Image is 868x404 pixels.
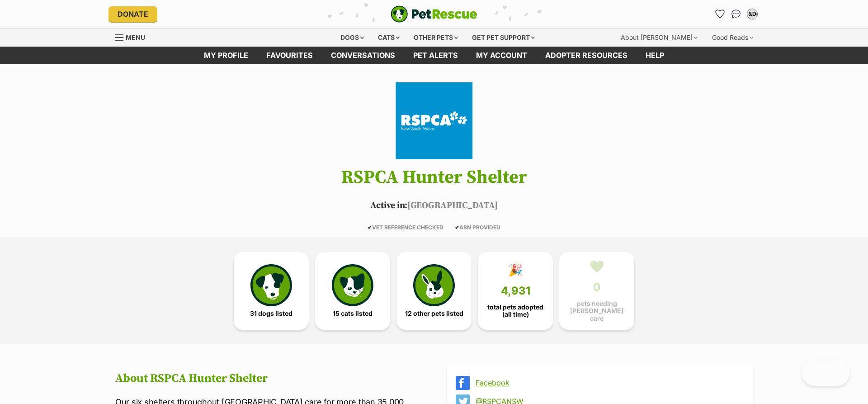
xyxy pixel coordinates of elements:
a: Pet alerts [404,47,467,64]
div: Other pets [407,29,464,47]
div: D&DK [748,10,757,19]
span: 31 dogs listed [250,310,292,317]
div: Dogs [334,29,370,47]
a: My profile [195,47,257,64]
div: 🎉 [508,263,523,277]
div: Get pet support [466,29,541,47]
a: Favourites [257,47,322,64]
img: petrescue-icon-eee76f85a60ef55c4a1927667547b313a7c0e82042636edf73dce9c88f694885.svg [250,264,292,306]
a: 31 dogs listed [234,252,309,330]
div: 💚 [590,260,604,273]
span: 4,931 [501,285,530,297]
span: ABN PROVIDED [455,224,500,231]
a: conversations [322,47,404,64]
span: 0 [593,281,600,294]
img: RSPCA Hunter Shelter [382,82,486,159]
div: Good Reads [706,29,759,47]
iframe: Help Scout Beacon - Open [802,359,850,386]
a: 12 other pets listed [396,252,472,330]
p: [GEOGRAPHIC_DATA] [102,199,766,213]
div: Cats [372,29,406,47]
span: Menu [126,33,145,41]
img: cat-icon-068c71abf8fe30c970a85cd354bc8e23425d12f6e8612795f06af48be43a487a.svg [332,264,373,306]
button: My account [745,7,759,21]
h2: About RSPCA Hunter Shelter [115,372,421,385]
span: Active in: [370,200,407,211]
img: chat-41dd97257d64d25036548639549fe6c8038ab92f7586957e7f3b1b290dea8141.svg [731,10,741,19]
img: logo-e224e6f780fb5917bec1dbf3a21bbac754714ae5b6737aabdf751b685950b380.svg [391,5,477,23]
span: total pets adopted (all time) [486,304,545,318]
a: 15 cats listed [315,252,390,330]
a: 💚 0 pets needing [PERSON_NAME] care [559,252,634,330]
icon: ✔ [455,224,459,231]
span: VET REFERENCE CHECKED [368,224,443,231]
span: 12 other pets listed [405,310,463,317]
a: Menu [115,29,151,45]
span: pets needing [PERSON_NAME] care [567,300,627,322]
img: bunny-icon-b786713a4a21a2fe6d13e954f4cb29d131f1b31f8a74b52ca2c6d2999bc34bbe.svg [413,264,455,306]
div: About [PERSON_NAME] [614,29,704,47]
a: Help [637,47,673,64]
a: Favourites [712,7,727,21]
ul: Account quick links [712,7,759,21]
a: Conversations [729,7,743,21]
a: Facebook [476,379,740,387]
icon: ✔ [368,224,372,231]
a: PetRescue [391,5,477,23]
a: 🎉 4,931 total pets adopted (all time) [478,252,553,330]
a: My account [467,47,536,64]
a: Donate [108,6,157,22]
span: 15 cats listed [333,310,373,317]
a: Adopter resources [536,47,637,64]
h1: RSPCA Hunter Shelter [102,167,766,187]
